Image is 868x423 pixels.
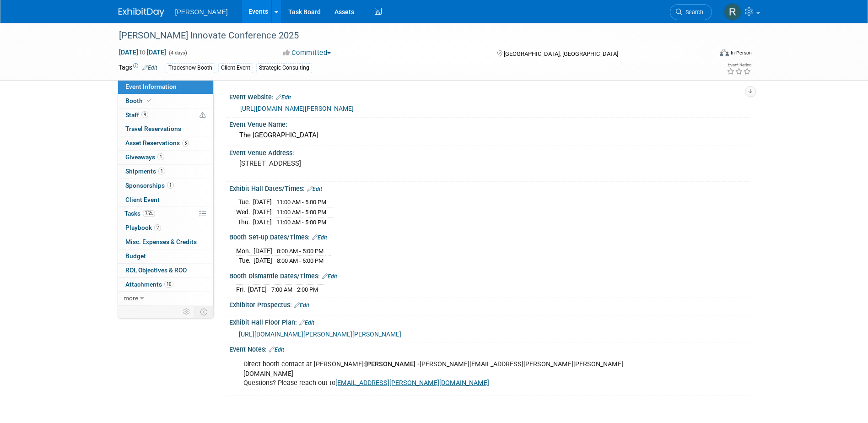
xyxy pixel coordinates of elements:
div: The [GEOGRAPHIC_DATA] [236,128,743,142]
div: Client Event [218,63,253,73]
span: Budget [125,252,146,260]
td: Wed. [236,207,253,217]
a: Giveaways1 [118,151,213,164]
span: 11:00 AM - 5:00 PM [276,219,326,226]
pre: [STREET_ADDRESS] [239,159,436,168]
a: Event Information [118,80,213,94]
span: Giveaways [125,153,164,161]
div: Exhibit Hall Dates/Times: [229,182,750,194]
td: Fri. [236,285,248,294]
div: Booth Set-up Dates/Times: [229,230,750,242]
span: Playbook [125,224,161,231]
span: Search [682,9,703,16]
div: Tradeshow-Booth [166,63,215,73]
a: Shipments1 [118,165,213,179]
span: Attachments [125,281,173,288]
span: [GEOGRAPHIC_DATA], [GEOGRAPHIC_DATA] [504,50,618,57]
td: [DATE] [253,256,272,266]
a: [URL][DOMAIN_NAME][PERSON_NAME][PERSON_NAME] [239,331,401,338]
td: Thu. [236,217,253,227]
div: Exhibitor Prospectus: [229,298,750,310]
span: Client Event [125,196,160,203]
span: 75% [143,210,155,217]
td: [DATE] [253,217,272,227]
td: Mon. [236,246,253,256]
div: Event Notes: [229,342,750,354]
td: Personalize Event Tab Strip [179,306,195,318]
td: Toggle Event Tabs [194,306,213,318]
div: Event Rating [727,63,751,67]
span: 8:00 AM - 5:00 PM [277,257,323,264]
td: [DATE] [248,285,267,294]
span: Tasks [124,210,155,217]
span: more [124,294,138,302]
span: 1 [158,168,165,174]
i: Booth reservation complete [147,98,151,103]
div: [PERSON_NAME] Innovate Conference 2025 [116,27,698,44]
span: Asset Reservations [125,139,189,146]
img: Rebecca Deis [724,3,741,21]
td: Tags [119,63,157,73]
span: Staff [125,111,148,119]
span: (4 days) [168,50,187,56]
a: Edit [294,302,309,309]
a: Tasks75% [118,207,213,221]
a: Playbook2 [118,221,213,235]
a: Staff9 [118,108,213,122]
span: ROI, Objectives & ROO [125,266,187,274]
a: ROI, Objectives & ROO [118,264,213,277]
a: Edit [269,347,284,353]
a: Client Event [118,193,213,207]
span: 1 [157,153,164,160]
a: Travel Reservations [118,122,213,136]
a: Edit [142,65,157,71]
b: [PERSON_NAME] - [365,360,420,368]
span: [PERSON_NAME] [175,8,228,16]
td: Tue. [236,256,253,266]
div: Direct booth contact at [PERSON_NAME]: [PERSON_NAME][EMAIL_ADDRESS][PERSON_NAME][PERSON_NAME][DOM... [237,355,649,392]
span: 9 [141,111,148,118]
div: In-Person [730,49,752,56]
span: 7:00 AM - 2:00 PM [271,286,318,293]
a: Search [670,4,712,20]
span: Potential Scheduling Conflict -- at least one attendee is tagged in another overlapping event. [199,111,206,119]
img: ExhibitDay [119,8,164,17]
div: Booth Dismantle Dates/Times: [229,269,750,281]
span: 5 [182,140,189,146]
a: Attachments10 [118,278,213,292]
td: [DATE] [253,246,272,256]
a: Edit [276,94,291,101]
a: Budget [118,249,213,263]
span: 2 [154,224,161,231]
span: 8:00 AM - 5:00 PM [277,248,323,255]
span: 1 [167,182,174,189]
button: Committed [280,48,334,58]
a: Edit [322,273,337,280]
span: 10 [164,281,173,287]
span: Sponsorships [125,182,174,189]
td: Tue. [236,197,253,207]
a: Booth [118,94,213,108]
a: Edit [299,320,314,326]
td: [DATE] [253,197,272,207]
a: [URL][DOMAIN_NAME][PERSON_NAME] [240,105,354,112]
td: [DATE] [253,207,272,217]
span: 11:00 AM - 5:00 PM [276,199,326,206]
div: Strategic Consulting [256,63,312,73]
a: [EMAIL_ADDRESS][PERSON_NAME][DOMAIN_NAME] [335,379,489,387]
div: Exhibit Hall Floor Plan: [229,315,750,327]
span: [DATE] [DATE] [119,48,167,56]
span: Event Information [125,83,177,90]
a: more [118,292,213,305]
span: 11:00 AM - 5:00 PM [276,209,326,216]
a: Misc. Expenses & Credits [118,235,213,249]
span: Shipments [125,168,165,175]
span: to [138,49,147,56]
a: Edit [307,186,322,192]
div: Event Venue Address: [229,146,750,157]
div: Event Format [658,48,752,61]
a: Asset Reservations5 [118,136,213,150]
span: Booth [125,97,153,104]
